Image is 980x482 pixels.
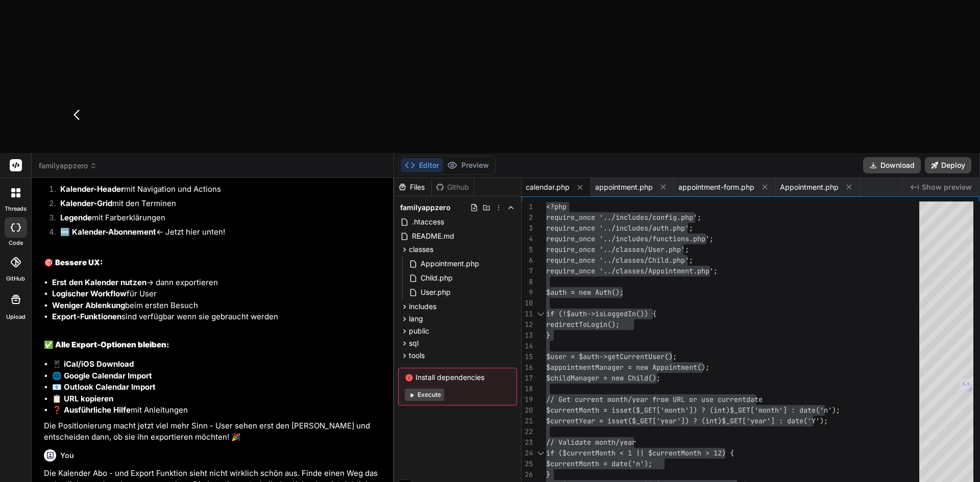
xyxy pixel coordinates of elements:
[60,227,156,237] strong: 🆕 Kalender-Abonnement
[522,201,533,212] div: 1
[400,202,451,213] span: familyappzero
[546,363,709,372] span: $appointmentManager = new Appointment();
[52,184,384,198] li: mit Navigation und Actions
[546,331,550,340] span: }
[522,234,533,244] div: 4
[432,182,474,192] div: Github
[534,448,547,459] div: Click to collapse the range.
[522,223,533,234] div: 3
[52,359,134,369] strong: 📱 iCal/iOS Download
[52,394,113,403] strong: 📋 URL kopieren
[443,158,493,172] button: Preview
[522,405,533,416] div: 20
[522,437,533,448] div: 23
[522,298,533,309] div: 10
[420,258,480,270] span: Appointment.php
[52,198,384,212] li: mit den Terminen
[409,338,419,348] span: sql
[522,426,533,437] div: 22
[6,313,26,321] label: Upload
[6,274,25,283] label: GitHub
[522,330,533,341] div: 13
[409,244,433,255] span: classes
[546,245,689,254] span: require_once '../classes/User.php';
[522,319,533,330] div: 12
[522,212,533,223] div: 2
[9,239,23,247] label: code
[546,288,624,297] span: $auth = new Auth();
[780,182,839,192] span: Appointment.php
[522,416,533,426] div: 21
[52,289,127,298] strong: Logischer Workflow
[746,395,763,404] span: date
[546,223,693,233] span: require_once '../includes/auth.php';
[52,288,384,300] li: für User
[526,182,570,192] span: calendar.php
[52,277,384,289] li: → dann exportieren
[420,286,452,298] span: User.php
[5,205,27,213] label: threads
[401,158,443,172] button: Editor
[420,272,454,284] span: Child.php
[52,371,152,380] strong: 🌐 Google Calendar Import
[522,266,533,276] div: 7
[546,395,746,404] span: // Get current month/year from URL or use current
[409,326,429,336] span: public
[546,202,567,211] span: <?php
[922,182,972,192] span: Show preview
[52,277,146,287] strong: Erst den Kalender nutzen
[52,212,384,226] li: mit Farberklärungen
[522,309,533,319] div: 11
[52,405,131,415] strong: ❓ Ausführliche Hilfe
[546,438,636,447] span: // Validate month/year
[546,416,750,425] span: $currentYear = isset($_GET['year']) ? (int)$_GET['
[595,182,653,192] span: appointment.php
[546,459,652,468] span: $currentMonth = date('n');
[44,258,103,267] strong: 🎯 Bessere UX:
[409,301,436,312] span: includes
[522,351,533,362] div: 15
[52,404,384,416] li: mit Anleitungen
[405,389,444,401] button: Execute
[546,320,620,329] span: redirectToLogin();
[522,362,533,373] div: 16
[863,157,921,173] button: Download
[394,182,431,192] div: Files
[60,198,112,208] strong: Kalender-Grid
[522,276,533,287] div: 8
[522,341,533,351] div: 14
[411,216,445,228] span: .htaccess
[522,255,533,266] div: 6
[411,230,455,242] span: README.md
[750,416,828,425] span: year'] : date('Y');
[678,182,754,192] span: appointment-form.php
[546,234,714,243] span: require_once '../includes/functions.php';
[750,405,840,415] span: ['month'] : date('n');
[546,256,693,265] span: require_once '../classes/Child.php';
[546,373,660,383] span: $childManager = new Child();
[546,448,734,458] span: if ($currentMonth < 1 || $currentMonth > 12) {
[522,373,533,384] div: 17
[522,448,533,459] div: 24
[60,450,74,461] h6: You
[39,161,97,171] span: familyappzero
[52,300,125,310] strong: Weniger Ablenkung
[546,352,677,361] span: $user = $auth->getCurrentUser();
[546,213,701,222] span: require_once '../includes/config.php';
[522,459,533,469] div: 25
[409,314,423,324] span: lang
[546,470,550,479] span: }
[522,394,533,405] div: 19
[546,405,750,415] span: $currentMonth = isset($_GET['month']) ? (int)$_GET
[52,300,384,312] li: beim ersten Besuch
[52,312,121,321] strong: Export-Funktionen
[522,384,533,394] div: 18
[52,382,156,392] strong: 📧 Outlook Calendar Import
[44,420,384,443] p: Die Positionierung macht jetzt viel mehr Sinn - User sehen erst den [PERSON_NAME] und entscheiden...
[52,311,384,323] li: sind verfügbar wenn sie gebraucht werden
[44,340,169,349] strong: ✅ Alle Export-Optionen bleiben:
[522,469,533,480] div: 26
[546,309,656,318] span: if (!$auth->isLoggedIn()) {
[925,157,971,173] button: Deploy
[60,184,124,194] strong: Kalender-Header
